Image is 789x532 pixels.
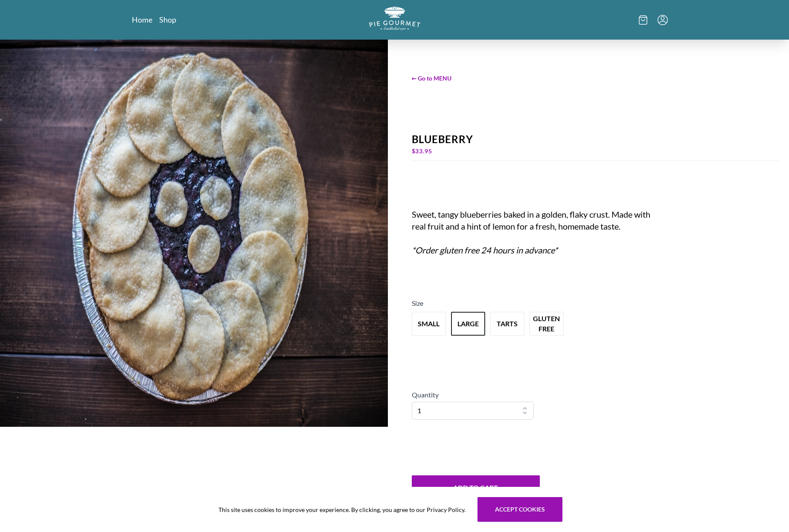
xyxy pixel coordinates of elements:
[530,312,564,336] button: Variant Swatch
[159,14,176,25] a: Shop
[451,312,485,336] button: Variant Swatch
[412,145,779,157] div: $ 33.95
[132,14,152,25] a: Home
[412,475,540,500] button: Add to Cart
[218,505,466,514] span: This site uses cookies to improve your experience. By clicking, you agree to our Privacy Policy.
[477,497,562,522] button: Accept cookies
[490,312,524,336] button: Variant Swatch
[412,245,558,255] em: *Order gluten free 24 hours in advance*
[658,15,668,25] button: Menu
[412,74,779,83] span: ← Go to MENU
[369,7,420,33] a: Logo
[369,7,420,30] img: logo
[412,208,658,256] div: Sweet, tangy blueberries baked in a golden, flaky crust. Made with real fruit and a hint of lemon...
[412,402,534,420] select: Quantity
[412,312,446,336] button: Variant Swatch
[412,299,423,307] span: Size
[412,133,779,145] div: Blueberry
[412,391,439,399] span: Quantity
